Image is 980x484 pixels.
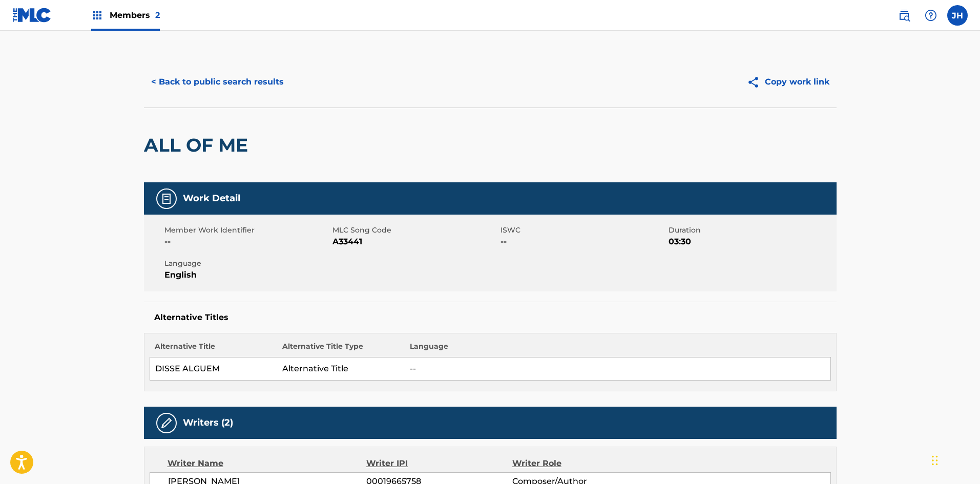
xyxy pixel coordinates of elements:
[160,417,173,429] img: Writers
[898,9,910,22] img: search
[501,236,666,248] span: --
[501,225,666,236] span: ISWC
[332,236,498,248] span: A33441
[144,69,291,95] button: < Back to public search results
[405,341,830,357] th: Language
[155,10,160,20] span: 2
[277,341,405,357] th: Alternative Title Type
[12,8,52,23] img: MLC Logo
[150,341,277,357] th: Alternative Title
[183,417,233,429] h5: Writers (2)
[144,134,253,157] h2: ALL OF ME
[366,457,512,470] div: Writer IPI
[277,357,405,381] td: Alternative Title
[951,321,980,404] iframe: Resource Center
[91,9,103,22] img: Top Rightsholders
[164,225,330,236] span: Member Work Identifier
[921,5,941,26] div: Help
[669,225,834,236] span: Duration
[669,236,834,248] span: 03:30
[183,193,240,204] h5: Work Detail
[929,435,980,484] iframe: Chat Widget
[332,225,498,236] span: MLC Song Code
[164,258,330,269] span: Language
[947,5,968,26] div: User Menu
[925,9,937,22] img: help
[740,69,837,95] button: Copy work link
[405,357,830,381] td: --
[512,457,645,470] div: Writer Role
[747,76,765,89] img: Copy work link
[150,357,277,381] td: DISSE ALGUEM
[110,9,160,21] span: Members
[894,5,914,26] a: Public Search
[154,312,826,323] h5: Alternative Titles
[164,236,330,248] span: --
[168,457,367,470] div: Writer Name
[164,269,330,281] span: English
[932,445,938,476] div: Drag
[160,193,173,205] img: Work Detail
